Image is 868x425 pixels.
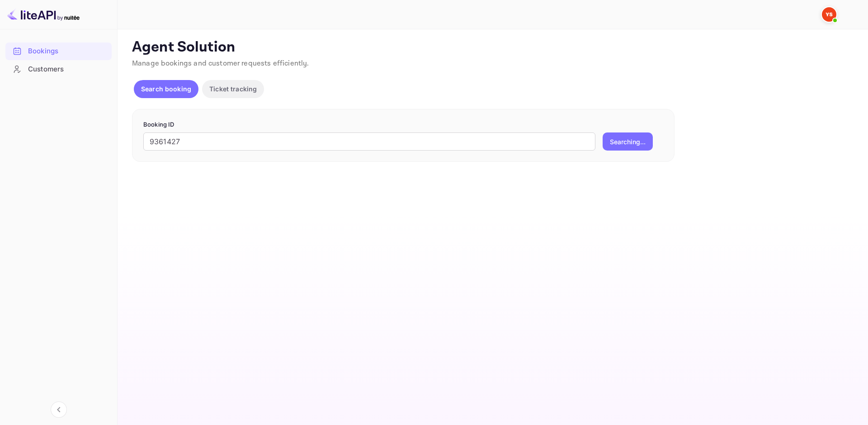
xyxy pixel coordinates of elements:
p: Agent Solution [132,38,852,57]
div: Customers [28,64,107,75]
p: Booking ID [143,120,663,129]
div: Bookings [5,42,112,60]
p: Ticket tracking [209,84,257,94]
button: Collapse navigation [51,401,67,418]
button: Searching... [603,132,653,151]
a: Bookings [5,42,112,59]
div: Customers [5,61,112,78]
img: Yandex Support [822,7,836,22]
div: Bookings [28,46,107,57]
p: Search booking [141,84,191,94]
a: Customers [5,61,112,77]
img: LiteAPI logo [7,7,80,22]
input: Enter Booking ID (e.g., 63782194) [143,132,595,151]
span: Manage bookings and customer requests efficiently. [132,59,309,68]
